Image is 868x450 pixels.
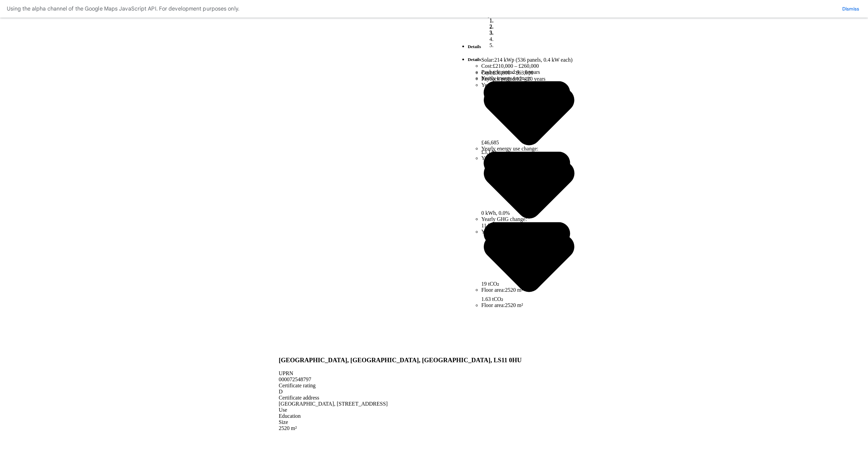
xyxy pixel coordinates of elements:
[7,4,239,14] div: Using the alpha channel of the Google Maps JavaScript API. For development purposes only.
[279,425,521,431] div: 2520 m²
[279,383,521,389] div: Certificate rating
[279,407,521,413] div: Use
[279,389,521,395] div: D
[481,217,577,228] span: 11.7 MWh, 3.5%
[493,70,533,76] span: £38,000 – £63,000
[481,70,577,76] li: Cost:
[279,376,521,383] div: 000072548797
[279,401,521,407] div: [GEOGRAPHIC_DATA], [STREET_ADDRESS]
[481,290,577,302] span: 1.63 tCO₂
[481,76,577,82] li: Payback period:
[279,419,521,425] div: Size
[505,302,523,308] span: 2520 m²
[481,143,577,155] span: £3,149
[279,413,521,419] div: Education
[279,395,521,401] div: Certificate address
[468,57,577,62] h5: Details
[481,229,577,302] li: Yearly GHG change:
[481,155,577,228] li: Yearly energy use change:
[840,5,861,12] button: Dismiss
[279,356,521,364] h3: [GEOGRAPHIC_DATA], [GEOGRAPHIC_DATA], [GEOGRAPHIC_DATA], LS11 0HU
[279,370,521,376] div: UPRN
[516,76,546,82] span: 12 – 20 years
[481,82,577,155] li: Yearly energy savings:
[481,302,577,308] li: Floor area:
